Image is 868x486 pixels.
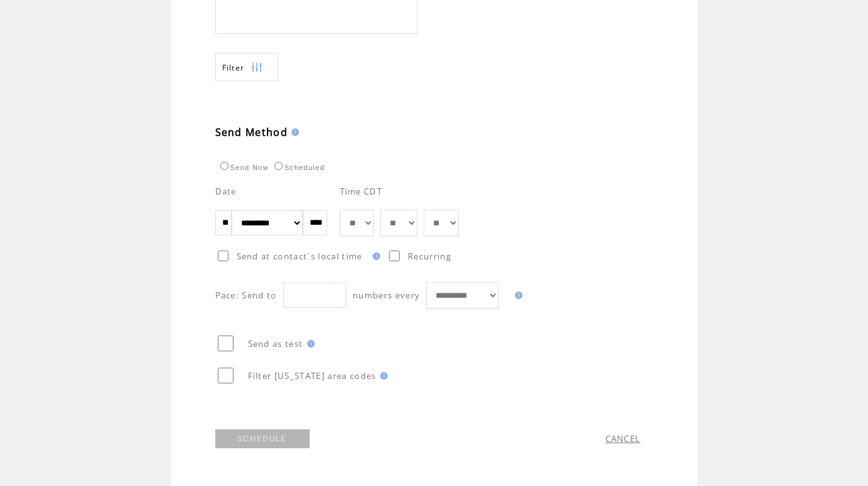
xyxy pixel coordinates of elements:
span: numbers every [352,290,420,301]
span: Recurring [408,251,451,262]
span: Send as test [248,338,303,349]
input: Scheduled [274,162,283,170]
span: Filter [US_STATE] area codes [248,370,376,381]
img: help.gif [303,340,315,348]
input: Send Now [220,162,228,170]
img: help.gif [376,372,388,380]
span: Date [215,186,237,197]
label: Scheduled [271,164,325,171]
span: Send Method [215,125,288,139]
span: Send at contact`s local time [237,251,363,262]
a: CANCEL [606,433,641,444]
a: Filter [215,53,278,81]
img: filters.png [251,54,262,82]
label: Send Now [217,164,269,171]
span: Pace: Send to [215,290,277,301]
a: SCHEDULE [215,429,310,448]
span: Show filters [222,62,245,73]
img: help.gif [511,291,522,299]
img: help.gif [288,128,299,136]
span: Time CDT [340,186,383,197]
img: help.gif [369,252,380,260]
